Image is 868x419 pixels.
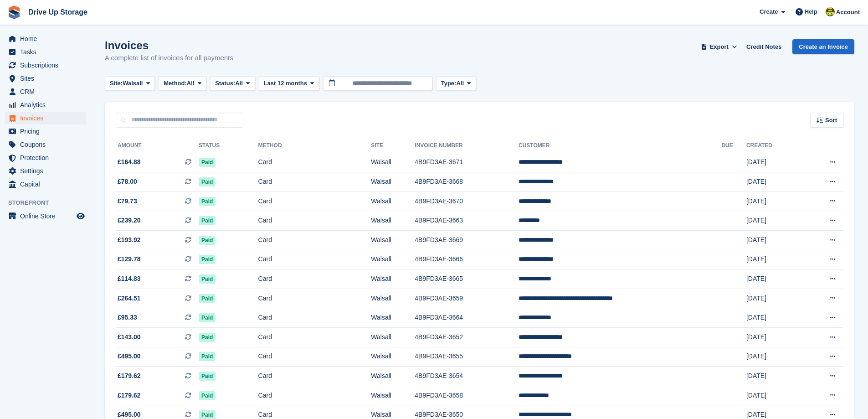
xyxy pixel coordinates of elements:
[215,79,235,88] span: Status:
[805,7,817,16] span: Help
[746,211,802,231] td: [DATE]
[199,177,216,186] span: Paid
[5,125,86,138] a: menu
[20,210,75,222] span: Online Store
[199,139,258,153] th: Status
[118,313,137,322] span: £95.33
[199,216,216,225] span: Paid
[258,231,371,250] td: Card
[519,139,721,153] th: Customer
[20,32,75,45] span: Home
[258,139,371,153] th: Method
[258,386,371,405] td: Card
[415,347,519,367] td: 4B9FD3AE-3655
[118,371,141,381] span: £179.62
[105,39,233,52] h1: Invoices
[20,59,75,72] span: Subscriptions
[746,328,802,347] td: [DATE]
[5,165,86,177] a: menu
[258,308,371,328] td: Card
[264,79,307,88] span: Last 12 months
[371,367,415,386] td: Walsall
[5,112,86,124] a: menu
[210,76,255,91] button: Status: All
[258,269,371,289] td: Card
[746,191,802,211] td: [DATE]
[415,191,519,211] td: 4B9FD3AE-3670
[187,79,195,88] span: All
[5,151,86,164] a: menu
[8,198,91,207] span: Storefront
[118,254,141,264] span: £129.78
[118,157,141,167] span: £164.88
[371,250,415,269] td: Walsall
[118,332,141,342] span: £143.00
[199,294,216,303] span: Paid
[235,79,243,88] span: All
[746,289,802,308] td: [DATE]
[760,7,778,16] span: Create
[105,53,233,63] p: A complete list of invoices for all payments
[415,386,519,405] td: 4B9FD3AE-3658
[118,177,137,186] span: £78.00
[123,79,143,88] span: Walsall
[415,250,519,269] td: 4B9FD3AE-3666
[415,231,519,250] td: 4B9FD3AE-3669
[20,178,75,191] span: Capital
[746,153,802,172] td: [DATE]
[415,139,519,153] th: Invoice Number
[159,76,206,91] button: Method: All
[5,72,86,85] a: menu
[746,347,802,367] td: [DATE]
[258,191,371,211] td: Card
[371,289,415,308] td: Walsall
[746,231,802,250] td: [DATE]
[371,153,415,172] td: Walsall
[199,391,216,400] span: Paid
[792,39,854,54] a: Create an Invoice
[371,139,415,153] th: Site
[371,386,415,405] td: Walsall
[456,79,464,88] span: All
[199,333,216,342] span: Paid
[20,165,75,177] span: Settings
[746,139,802,153] th: Created
[721,139,746,153] th: Due
[699,39,739,54] button: Export
[118,294,141,303] span: £264.51
[5,46,86,58] a: menu
[75,211,86,222] a: Preview store
[259,76,319,91] button: Last 12 months
[746,386,802,405] td: [DATE]
[258,172,371,192] td: Card
[199,313,216,322] span: Paid
[199,255,216,264] span: Paid
[199,236,216,245] span: Paid
[415,153,519,172] td: 4B9FD3AE-3671
[5,98,86,111] a: menu
[258,367,371,386] td: Card
[258,328,371,347] td: Card
[5,178,86,191] a: menu
[20,151,75,164] span: Protection
[371,211,415,231] td: Walsall
[20,138,75,151] span: Coupons
[415,211,519,231] td: 4B9FD3AE-3663
[199,352,216,361] span: Paid
[105,76,155,91] button: Site: Walsall
[836,8,860,17] span: Account
[371,308,415,328] td: Walsall
[118,235,141,245] span: £193.92
[746,308,802,328] td: [DATE]
[258,250,371,269] td: Card
[258,347,371,367] td: Card
[118,391,141,400] span: £179.62
[25,5,91,20] a: Drive Up Storage
[415,269,519,289] td: 4B9FD3AE-3665
[20,72,75,85] span: Sites
[5,59,86,72] a: menu
[746,250,802,269] td: [DATE]
[5,210,86,222] a: menu
[199,158,216,167] span: Paid
[5,32,86,45] a: menu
